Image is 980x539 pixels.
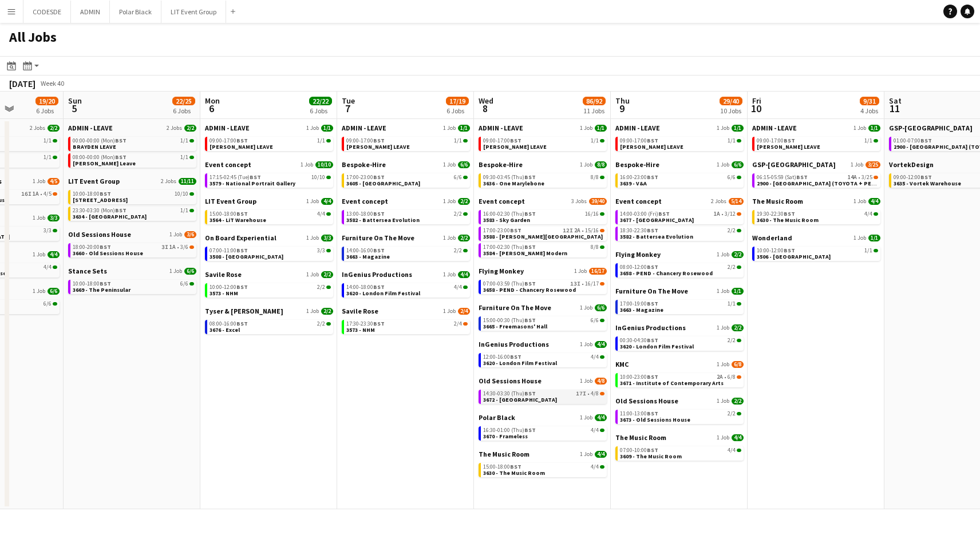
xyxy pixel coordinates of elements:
a: 15:00-18:00BST4/43564 - LiT Warehouse [210,210,331,223]
span: 1 Job [306,125,319,132]
span: 10:00-18:00 [73,191,111,197]
span: 4/5 [44,191,52,197]
div: Old Sessions House1 Job3/618:00-20:00BST3I1A•3/63660 - Old Sessions House [68,230,196,267]
span: 6/6 [732,161,744,168]
a: Bespoke-Hire1 Job8/8 [479,160,607,169]
div: GSP-[GEOGRAPHIC_DATA]1 Job3/2506:15-05:59 (Sat)BST14A•3/252900 - [GEOGRAPHIC_DATA] (TOYOTA + PEUG... [752,160,880,197]
a: 23:30-03:30 (Mon)BST1/13634 - [GEOGRAPHIC_DATA] [73,207,194,220]
span: ADMIN - LEAVE [68,124,113,132]
a: 14:00-16:00BST2/23663 - Magazine [346,247,468,260]
span: 07:00-11:00 [210,248,248,253]
span: 23:30-03:30 (Mon) [73,208,127,213]
a: GSP-[GEOGRAPHIC_DATA]1 Job3/25 [752,160,880,169]
span: 2/2 [458,235,470,241]
span: 06:15-05:59 (Sat) [757,175,808,180]
a: 18:00-20:00BST3I1A•3/63660 - Old Sessions House [73,243,194,256]
span: 3I [161,244,168,250]
span: 3634 - Botree Hotel Ballroom [73,213,147,220]
span: 1 Job [443,125,456,132]
div: Flying Monkey1 Job16/1707:00-03:59 (Thu)BST13I•16/173658 - PEND - Chancery Rosewood [479,267,607,303]
span: 19:30-22:30 [757,211,795,217]
span: 3658 - PEND - Chancery Rosewood [620,269,713,277]
a: 19:30-22:30BST4/43630 - The Music Room [757,210,878,223]
a: 08:00-12:00BST2/23658 - PEND - Chancery Rosewood [620,263,741,276]
span: 3/3 [48,215,60,221]
span: 4/5 [48,178,60,185]
span: 1 Job [580,125,592,132]
span: 1 Job [33,178,45,185]
div: Bespoke-Hire1 Job6/617:00-23:00BST6/63605 - [GEOGRAPHIC_DATA] [342,160,470,197]
div: On Board Experiential1 Job3/307:00-11:00BST3/33508 - [GEOGRAPHIC_DATA] [205,233,333,270]
span: 3 Jobs [571,198,587,205]
span: 3/25 [862,175,872,180]
span: 17:00-23:00 [483,228,521,233]
span: BST [658,210,670,217]
div: LIT Event Group1 Job4/415:00-18:00BST4/43564 - LiT Warehouse [205,197,333,233]
span: 12I [563,228,573,233]
a: 09:00-17:00BST1/1[PERSON_NAME] LEAVE [757,137,878,150]
span: 00:00-00:00 (Mon) [73,138,127,144]
a: 13:00-18:00BST2/23582 - Battersea Evolution [346,210,468,223]
span: 3/6 [180,244,188,250]
span: 3/3 [317,248,325,253]
span: 8/8 [595,161,607,168]
div: Savile Rose1 Job2/210:00-12:00BST2/23573 - NHM [205,270,333,307]
span: 1 Job [853,235,866,241]
a: Wonderland1 Job1/1 [752,233,880,242]
span: LIT Event Group [68,177,120,185]
a: Furniture On The Move1 Job2/2 [342,233,470,242]
div: • [620,211,741,217]
span: Furniture On The Move [342,233,414,242]
span: 3605 - Tower of London [346,180,420,187]
span: Flying Monkey [615,250,661,259]
span: 3506 - UCL Student Centre [757,253,831,260]
span: BST [647,263,658,271]
span: 16/17 [589,268,607,275]
span: 1/1 [864,248,872,253]
span: 1 Job [717,251,729,258]
span: 6/6 [728,175,736,180]
span: 16:00-02:30 (Thu) [483,211,536,217]
a: Old Sessions House1 Job3/6 [68,230,196,239]
span: 3677 - Somerset House [620,216,694,224]
span: Shane Leave [73,160,136,167]
span: 08:00-12:00 [620,264,658,270]
span: 2/2 [454,211,462,217]
span: BST [784,137,795,144]
span: 1 Job [443,161,456,168]
div: Stance Sets1 Job6/610:00-18:00BST6/63669 - The Peninsular [68,267,196,296]
span: 3/6 [184,231,196,238]
span: 3/12 [725,211,736,217]
span: 15/16 [585,228,599,233]
span: 1 Job [574,268,587,275]
span: Event concept [205,160,251,169]
span: BST [373,137,385,144]
span: 01:00-07:00 [894,138,932,144]
div: LIT Event Group2 Jobs11/1110:00-18:00BST10/10[STREET_ADDRESS]23:30-03:30 (Mon)BST1/13634 - [GEOGR... [68,177,196,230]
span: 6/6 [184,268,196,275]
span: BRAYDEN LEAVE [73,143,116,150]
div: ADMIN - LEAVE1 Job1/109:00-17:00BST1/1[PERSON_NAME] LEAVE [205,124,333,160]
div: The Music Room1 Job4/419:30-22:30BST4/43630 - The Music Room [752,197,880,233]
span: Flying Monkey [479,267,524,275]
a: 10:00-12:00BST1/13506 - [GEOGRAPHIC_DATA] [757,247,878,260]
div: ADMIN - LEAVE1 Job1/109:00-17:00BST1/1[PERSON_NAME] LEAVE [342,124,470,160]
span: 1/1 [864,138,872,144]
span: 1A [169,244,176,250]
span: ANDY LEAVE [757,143,820,150]
a: ADMIN - LEAVE1 Job1/1 [479,124,607,132]
a: ADMIN - LEAVE1 Job1/1 [752,124,880,132]
span: ADMIN - LEAVE [752,124,797,132]
span: 1 Job [443,235,456,241]
span: 3583 - Sky Garden [483,216,530,224]
span: 1A [33,191,39,197]
div: Bespoke-Hire1 Job8/809:30-03:45 (Thu)BST8/83636 - One Marylebone [479,160,607,197]
div: • [73,244,194,250]
span: 1/1 [458,125,470,132]
span: 1 Job [717,125,729,132]
a: 17:00-02:30 (Thu)BST8/83584 - [PERSON_NAME] Modern [483,243,604,256]
span: 08:00-00:00 (Mon) [73,154,127,160]
span: 2/2 [732,251,744,258]
span: ADMIN - LEAVE [342,124,386,132]
a: 09:00-17:00BST1/1[PERSON_NAME] LEAVE [483,137,604,150]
